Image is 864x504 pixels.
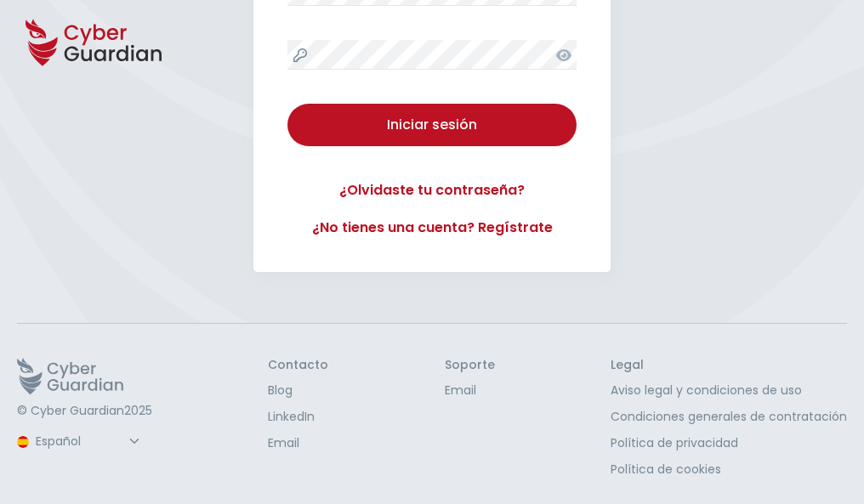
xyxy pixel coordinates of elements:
a: Aviso legal y condiciones de uso [611,382,847,399]
a: ¿Olvidaste tu contraseña? [287,180,577,201]
h3: Contacto [268,358,328,373]
a: Condiciones generales de contratación [611,408,847,426]
a: LinkedIn [268,408,328,426]
a: ¿No tienes una cuenta? Regístrate [287,218,577,238]
h3: Soporte [445,358,495,373]
p: © Cyber Guardian 2025 [17,404,152,419]
img: region-logo [17,436,29,448]
a: Email [445,382,495,399]
a: Política de privacidad [611,434,847,452]
a: Política de cookies [611,461,847,479]
h3: Legal [611,358,847,373]
button: Iniciar sesión [287,104,577,146]
a: Email [268,434,328,452]
a: Blog [268,382,328,399]
div: Iniciar sesión [300,115,564,135]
